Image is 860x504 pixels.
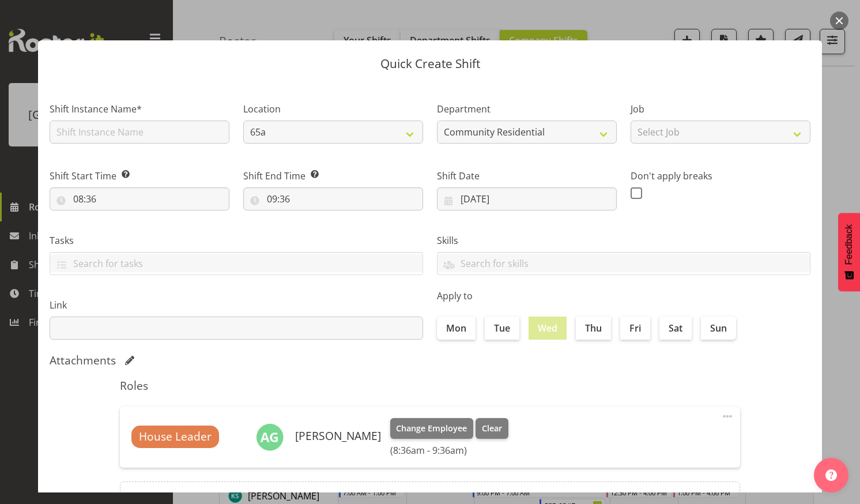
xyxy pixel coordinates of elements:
[396,422,467,435] span: Change Employee
[482,422,502,435] span: Clear
[50,169,229,183] label: Shift Start Time
[576,317,611,340] label: Thu
[476,418,508,439] button: Clear
[243,102,423,116] label: Location
[437,169,617,183] label: Shift Date
[390,445,508,456] h6: (8:36am - 9:36am)
[437,289,810,303] label: Apply to
[485,317,519,340] label: Tue
[631,102,810,116] label: Job
[50,58,810,70] p: Quick Create Shift
[243,187,423,210] input: Click to select...
[50,234,423,247] label: Tasks
[390,418,474,439] button: Change Employee
[701,317,736,340] label: Sun
[50,121,229,144] input: Shift Instance Name
[50,298,423,312] label: Link
[50,187,229,210] input: Click to select...
[50,353,116,367] h5: Attachments
[295,430,381,442] h6: [PERSON_NAME]
[529,317,567,340] label: Wed
[659,317,692,340] label: Sat
[437,187,617,210] input: Click to select...
[243,169,423,183] label: Shift End Time
[844,224,854,265] span: Feedback
[437,234,810,247] label: Skills
[139,428,212,445] span: House Leader
[631,169,810,183] label: Don't apply breaks
[437,317,476,340] label: Mon
[120,379,740,393] h5: Roles
[825,469,837,481] img: help-xxl-2.png
[256,423,284,451] img: adrian-garduque52.jpg
[50,254,423,272] input: Search for tasks
[437,254,810,272] input: Search for skills
[50,102,229,116] label: Shift Instance Name*
[437,102,617,116] label: Department
[620,317,650,340] label: Fri
[838,213,860,291] button: Feedback - Show survey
